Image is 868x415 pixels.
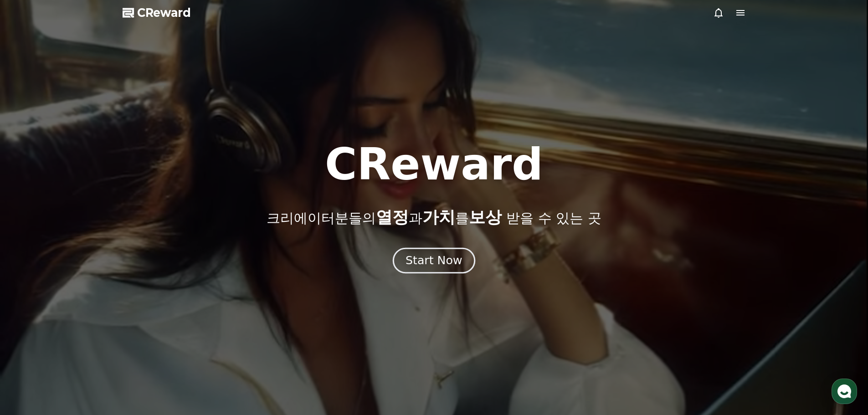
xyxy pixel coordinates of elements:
[395,257,473,266] a: Start Now
[123,5,191,20] a: CReward
[60,289,118,312] a: 대화
[469,208,502,226] span: 보상
[376,208,409,226] span: 열정
[325,143,543,186] h1: CReward
[422,208,455,226] span: 가치
[406,253,462,268] div: Start Now
[137,5,191,20] span: CReward
[3,289,60,312] a: 홈
[118,289,175,312] a: 설정
[29,302,34,310] span: 홈
[267,208,601,226] p: 크리에이터분들의 과 를 받을 수 있는 곳
[83,303,94,310] span: 대화
[393,247,475,273] button: Start Now
[141,302,152,310] span: 설정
